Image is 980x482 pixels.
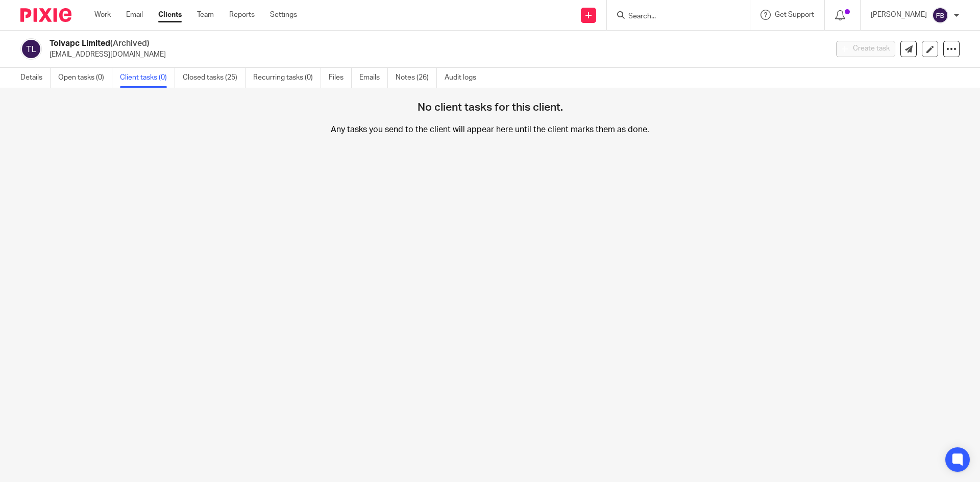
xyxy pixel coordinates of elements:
a: Work [94,10,111,20]
a: Closed tasks (25) [183,68,246,88]
a: Recurring tasks (0) [253,68,321,88]
a: Clients [158,10,182,20]
a: Open tasks (0) [58,68,112,88]
a: Files [329,68,352,88]
button: Create task [836,41,895,57]
img: Pixie [20,8,71,22]
img: svg%3E [20,38,42,60]
a: Team [197,10,214,20]
h4: No client tasks for this client. [418,65,563,114]
p: Any tasks you send to the client will appear here until the client marks them as done. [163,124,817,181]
a: Client tasks (0) [120,68,175,88]
a: Settings [270,10,297,20]
input: Search [627,12,719,21]
a: Audit logs [445,68,484,88]
a: Reports [229,10,255,20]
a: Notes (26) [396,68,437,88]
span: (Archived) [110,39,150,47]
span: Get Support [775,11,814,18]
p: [EMAIL_ADDRESS][DOMAIN_NAME] [50,49,821,60]
a: Email [126,10,143,20]
img: svg%3E [932,7,948,23]
a: Details [20,68,51,88]
p: [PERSON_NAME] [871,10,927,20]
h2: Tolvapc Limited [50,38,667,49]
a: Emails [359,68,388,88]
